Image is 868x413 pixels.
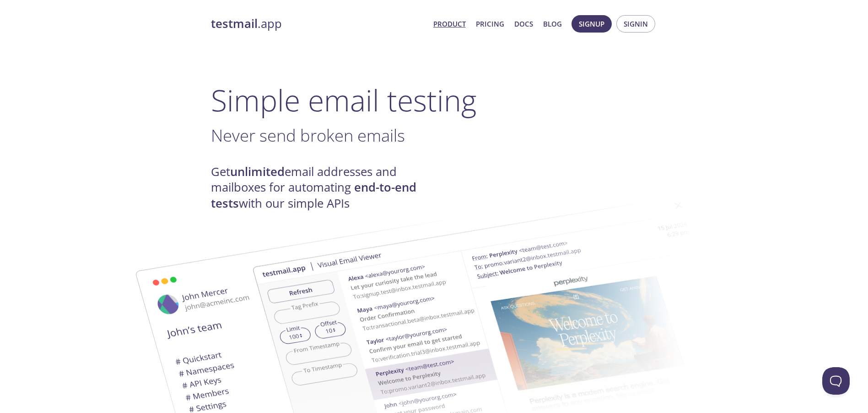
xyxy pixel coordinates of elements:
[211,83,658,118] h1: Simple email testing
[211,164,434,211] h4: Get email addresses and mailboxes for automating with our simple APIs
[211,124,405,147] span: Never send broken emails
[616,15,655,33] button: Signin
[624,18,648,30] span: Signin
[211,16,258,32] strong: testmail
[514,18,533,30] a: Docs
[822,367,850,395] iframe: Help Scout Beacon - Open
[476,18,504,30] a: Pricing
[579,18,604,30] span: Signup
[211,16,426,32] a: testmail.app
[211,179,416,211] strong: end-to-end tests
[543,18,562,30] a: Blog
[230,164,285,180] strong: unlimited
[571,15,612,33] button: Signup
[433,18,466,30] a: Product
